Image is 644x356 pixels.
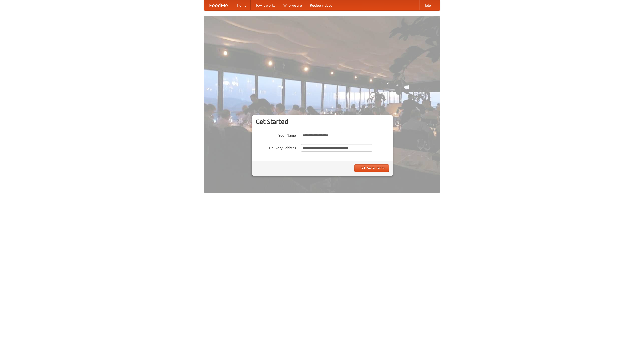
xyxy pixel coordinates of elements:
a: Recipe videos [306,0,336,10]
label: Delivery Address [256,144,296,150]
a: Who we are [279,0,306,10]
a: FoodMe [204,0,233,10]
a: Help [419,0,435,10]
a: How it works [251,0,279,10]
label: Your Name [256,132,296,138]
button: Find Restaurants! [354,164,389,172]
a: Home [233,0,251,10]
h3: Get Started [256,118,389,125]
